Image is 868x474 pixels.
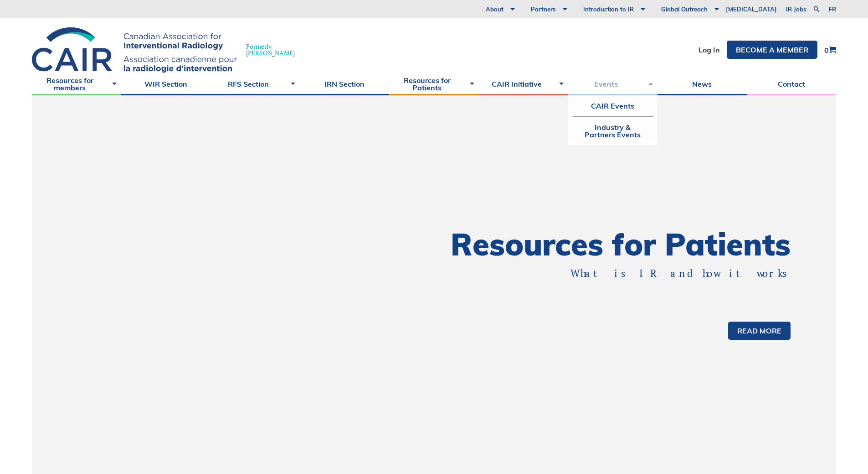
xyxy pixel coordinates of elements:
[727,41,817,59] a: Become a member
[699,46,720,53] a: Log In
[121,73,211,95] a: WIR Section
[568,73,657,95] a: Events
[211,73,300,95] a: RFS Section
[300,73,389,95] a: IRN Section
[728,322,791,340] a: Read more
[32,27,304,73] a: Formerly[PERSON_NAME]
[32,73,121,95] a: Resources for members
[657,73,747,95] a: News
[434,229,791,260] h1: Resources for Patients
[389,73,478,95] a: Resources for Patients
[573,117,653,145] a: Industry & Partners Events
[246,43,295,56] span: Formerly [PERSON_NAME]
[747,73,836,95] a: Contact
[466,266,791,281] p: What is IR and how it works
[479,73,568,95] a: CAIR Initiative
[829,6,836,12] a: fr
[824,46,836,54] a: 0
[32,27,237,73] img: CIRA
[573,95,653,116] a: CAIR Events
